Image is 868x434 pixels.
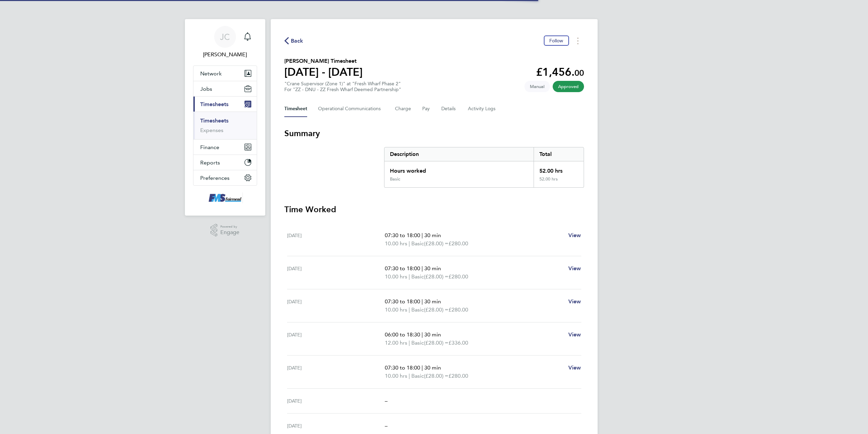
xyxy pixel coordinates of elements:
span: Timesheets [200,101,228,107]
span: (£28.00) = [424,306,448,313]
span: View [568,298,581,305]
span: Back [291,37,303,45]
span: 07:30 to 18:00 [385,265,420,272]
span: | [422,265,423,272]
h1: [DATE] - [DATE] [284,65,363,79]
a: View [568,298,581,306]
button: Finance [193,140,257,155]
span: View [568,232,581,238]
h2: [PERSON_NAME] Timesheet [284,57,363,65]
span: 07:30 to 18:00 [385,232,420,238]
span: (£28.00) = [424,240,448,247]
span: 07:30 to 18:00 [385,364,420,371]
span: Basic [411,273,424,281]
span: | [409,339,410,346]
span: Preferences [200,175,230,181]
div: Summary [384,147,584,188]
span: £280.00 [448,306,468,313]
button: Pay [422,101,430,117]
span: Engage [220,230,239,235]
div: [DATE] [287,264,385,281]
button: Follow [544,35,569,46]
button: Charge [395,101,411,117]
span: | [409,273,410,280]
a: View [568,231,581,240]
span: Powered by [220,224,239,230]
a: JC[PERSON_NAME] [193,26,257,59]
span: 30 min [424,298,441,305]
button: Preferences [193,170,257,185]
span: Basic [411,372,424,380]
span: £280.00 [448,273,468,280]
span: £280.00 [448,240,468,247]
div: "Crane Supervisor (Zone 1)" at "Fresh Wharf Phase 2" [284,81,401,92]
span: Basic [411,240,424,248]
span: 12.00 hrs [385,339,407,346]
div: [DATE] [287,364,385,380]
div: Total [534,147,583,161]
span: | [422,331,423,338]
span: Network [200,70,222,77]
div: Hours worked [384,161,534,176]
button: Timesheets [193,97,257,112]
span: 06:00 to 18:30 [385,331,420,338]
span: Reports [200,159,220,166]
span: (£28.00) = [424,273,448,280]
span: (£28.00) = [424,339,448,346]
span: View [568,331,581,338]
a: Go to home page [193,192,257,203]
span: JC [220,32,230,41]
h3: Summary [284,128,584,139]
button: Timesheets Menu [572,35,584,46]
div: [DATE] [287,231,385,248]
span: 10.00 hrs [385,273,407,280]
button: Jobs [193,81,257,96]
span: This timesheet has been approved. [553,81,584,92]
span: | [409,240,410,247]
button: Details [441,101,457,117]
span: 30 min [424,331,441,338]
button: Timesheet [284,101,307,117]
span: – [385,397,388,404]
span: 30 min [424,232,441,238]
a: View [568,264,581,273]
div: For "ZZ - DNU - ZZ Fresh Wharf Deemed Partnership" [284,87,401,92]
span: £280.00 [448,373,468,379]
button: Back [284,37,303,45]
span: 30 min [424,364,441,371]
div: Timesheets [193,112,257,139]
div: 52.00 hrs [534,176,583,187]
div: [DATE] [287,422,385,430]
nav: Main navigation [185,19,265,216]
span: | [422,232,423,238]
span: Joanne Conway [193,50,257,59]
button: Operational Communications [318,101,384,117]
a: Powered byEngage [210,224,239,237]
span: Basic [411,306,424,314]
button: Reports [193,155,257,170]
span: | [422,364,423,371]
span: | [409,306,410,313]
h3: Time Worked [284,204,584,215]
div: Description [384,147,534,161]
span: Jobs [200,86,212,92]
div: [DATE] [287,397,385,405]
div: [DATE] [287,298,385,314]
span: £336.00 [448,339,468,346]
span: View [568,265,581,272]
span: 10.00 hrs [385,306,407,313]
span: 00 [574,68,584,78]
span: View [568,364,581,371]
a: View [568,364,581,372]
div: 52.00 hrs [534,161,583,176]
a: Expenses [200,127,223,133]
div: [DATE] [287,331,385,347]
img: f-mead-logo-retina.png [207,192,243,203]
span: Follow [549,38,564,44]
div: Basic [390,176,400,182]
span: This timesheet was manually created. [524,81,550,92]
span: 07:30 to 18:00 [385,298,420,305]
a: View [568,331,581,339]
span: (£28.00) = [424,373,448,379]
span: 30 min [424,265,441,272]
